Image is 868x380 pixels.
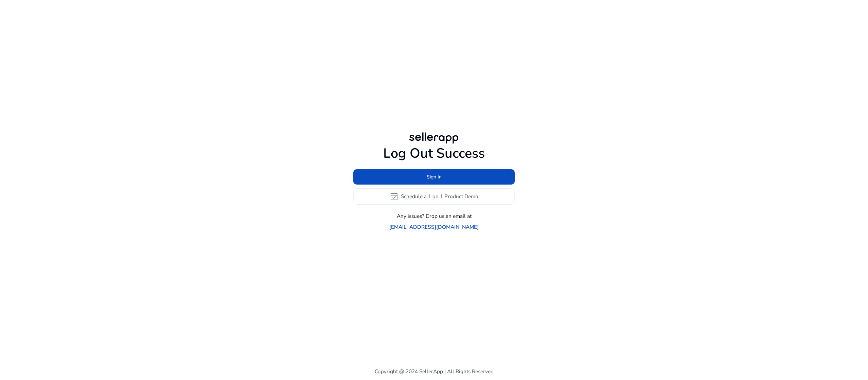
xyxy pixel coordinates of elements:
[353,169,515,185] button: Sign In
[389,223,479,231] a: [EMAIL_ADDRESS][DOMAIN_NAME]
[353,145,515,162] h1: Log Out Success
[397,212,472,220] p: Any issues? Drop us an email at
[390,192,398,201] span: event_available
[353,188,515,205] button: event_availableSchedule a 1 on 1 Product Demo
[427,173,442,180] span: Sign In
